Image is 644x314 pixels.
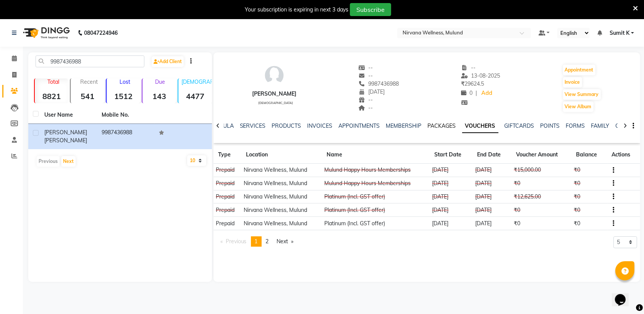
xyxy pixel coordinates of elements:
[35,91,68,101] strong: 8821
[472,203,511,217] td: [DATE]
[511,190,571,203] td: ₹12,625.00
[607,146,640,164] th: Actions
[322,146,430,164] th: Name
[386,122,422,129] a: MEMBERSHIP
[610,29,629,37] span: Sumit K
[241,203,322,217] td: Nirvana Wellness, Mulund
[263,64,286,87] img: avatar
[359,88,385,95] span: [DATE]
[307,122,333,129] a: INVOICES
[616,122,634,129] a: CARDS
[322,164,430,177] td: Mulund Happy Hours Memberships
[240,122,266,129] a: SERVICES
[461,64,476,71] span: --
[571,164,607,177] td: ₹0
[152,56,184,67] a: Add Client
[339,122,380,129] a: APPOINTMENTS
[144,78,176,85] p: Due
[241,217,322,230] td: Nirvana Wellness, Mulund
[142,91,176,101] strong: 143
[566,122,585,129] a: FORMS
[430,203,472,217] td: [DATE]
[511,177,571,190] td: ₹0
[461,72,500,79] span: 13-08-2025
[97,124,154,149] td: 9987436988
[571,146,607,164] th: Balance
[472,146,511,164] th: End Date
[322,190,430,203] td: Platinum (Incl. GST offer)
[74,78,104,85] p: Recent
[214,203,241,217] td: Prepaid
[359,64,373,71] span: --
[107,91,140,101] strong: 1512
[359,72,373,79] span: --
[322,177,430,190] td: Mulund Happy Hours Memberships
[214,177,241,190] td: Prepaid
[430,177,472,190] td: [DATE]
[511,203,571,217] td: ₹0
[359,104,373,111] span: --
[322,203,430,217] td: Platinum (Incl. GST offer)
[430,217,472,230] td: [DATE]
[241,146,322,164] th: Location
[511,146,571,164] th: Voucher Amount
[612,283,636,306] iframe: chat widget
[272,122,301,129] a: PRODUCTS
[359,96,373,103] span: --
[178,91,212,101] strong: 4477
[214,217,241,230] td: Prepaid
[214,164,241,177] td: Prepaid
[505,122,534,129] a: GIFTCARDS
[430,190,472,203] td: [DATE]
[563,101,594,112] button: View Album
[563,77,582,88] button: Invoice
[480,88,494,99] a: Add
[36,55,144,67] input: Search by Name/Mobile/Email/Code
[571,217,607,230] td: ₹0
[245,6,348,14] div: Your subscription is expiring in next 3 days
[241,177,322,190] td: Nirvana Wellness, Mulund
[19,22,72,44] img: logo
[110,78,140,85] p: Lost
[563,65,595,75] button: Appointment
[571,190,607,203] td: ₹0
[241,190,322,203] td: Nirvana Wellness, Mulund
[97,106,154,124] th: Mobile No.
[476,89,477,97] span: |
[462,119,498,133] a: VOUCHERS
[430,146,472,164] th: Start Date
[84,22,118,44] b: 08047224946
[461,89,472,96] span: 0
[563,89,601,100] button: View Summary
[571,203,607,217] td: ₹0
[472,177,511,190] td: [DATE]
[217,236,298,247] nav: Pagination
[214,146,241,164] th: Type
[571,177,607,190] td: ₹0
[266,238,269,245] span: 2
[540,122,560,129] a: POINTS
[44,137,87,144] span: [PERSON_NAME]
[259,101,293,105] span: [DEMOGRAPHIC_DATA]
[61,156,76,167] button: Next
[214,190,241,203] td: Prepaid
[472,217,511,230] td: [DATE]
[591,122,610,129] a: FAMILY
[472,190,511,203] td: [DATE]
[461,80,484,87] span: 29624.5
[255,238,258,245] span: 1
[472,164,511,177] td: [DATE]
[226,238,247,245] span: Previous
[44,129,87,136] span: [PERSON_NAME]
[241,164,322,177] td: Nirvana Wellness, Mulund
[38,78,68,85] p: Total
[252,90,296,98] div: [PERSON_NAME]
[350,3,391,16] button: Subscribe
[511,217,571,230] td: ₹0
[273,236,298,247] a: Next
[461,80,464,87] span: ₹
[359,80,399,87] span: 9987436988
[428,122,456,129] a: PACKAGES
[181,78,212,85] p: [DEMOGRAPHIC_DATA]
[71,91,104,101] strong: 541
